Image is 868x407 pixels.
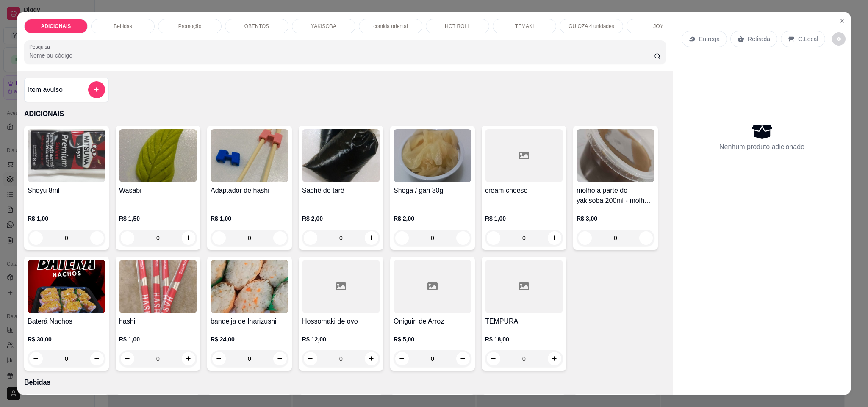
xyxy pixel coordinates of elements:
[273,231,287,245] button: increase-product-quantity
[121,352,134,365] button: decrease-product-quantity
[29,231,43,245] button: decrease-product-quantity
[212,231,226,245] button: decrease-product-quantity
[485,186,563,196] h4: cream cheese
[304,352,317,365] button: decrease-product-quantity
[578,231,592,245] button: decrease-product-quantity
[639,231,653,245] button: increase-product-quantity
[28,186,105,196] h4: Shoyu 8ml
[119,186,197,196] h4: Wasabi
[445,23,470,30] p: HOT ROLL
[119,335,197,343] p: R$ 1,00
[719,142,804,152] p: Nenhum produto adicionado
[304,231,317,245] button: decrease-product-quantity
[373,23,408,30] p: comida oriental
[29,51,654,60] input: Pesquisa
[394,186,471,196] h4: Shoga / gari 30g
[394,214,471,223] p: R$ 2,00
[211,260,288,313] img: product-image
[28,260,105,313] img: product-image
[211,129,288,182] img: product-image
[302,335,380,343] p: R$ 12,00
[395,231,409,245] button: decrease-product-quantity
[365,352,378,365] button: increase-product-quantity
[456,231,470,245] button: increase-product-quantity
[28,129,105,182] img: product-image
[41,23,71,30] p: ADICIONAIS
[212,352,226,365] button: decrease-product-quantity
[548,352,561,365] button: increase-product-quantity
[798,35,818,43] p: C.Local
[394,129,471,182] img: product-image
[119,214,197,223] p: R$ 1,50
[515,23,534,30] p: TEMAKI
[577,214,654,223] p: R$ 3,00
[114,23,132,30] p: Bebidas
[568,23,614,30] p: GUIOZA 4 unidades
[832,32,846,46] button: decrease-product-quantity
[485,214,563,223] p: R$ 1,00
[24,109,666,119] p: ADICIONAIS
[273,352,287,365] button: increase-product-quantity
[211,186,288,196] h4: Adaptador de hashi
[244,23,269,30] p: OBENTOS
[90,231,104,245] button: increase-product-quantity
[211,335,288,343] p: R$ 24,00
[394,316,471,327] h4: Oniguiri de Arroz
[121,231,134,245] button: decrease-product-quantity
[29,352,43,365] button: decrease-product-quantity
[90,352,104,365] button: increase-product-quantity
[456,352,470,365] button: increase-product-quantity
[28,335,105,343] p: R$ 30,00
[395,352,409,365] button: decrease-product-quantity
[88,81,105,98] button: add-separate-item
[548,231,561,245] button: increase-product-quantity
[577,186,654,206] h4: molho a parte do yakisoba 200ml - molho yakisoba
[302,129,380,182] img: product-image
[211,214,288,223] p: R$ 1,00
[24,377,666,388] p: Bebidas
[485,316,563,327] h4: TEMPURA
[487,352,500,365] button: decrease-product-quantity
[485,335,563,343] p: R$ 18,00
[119,316,197,327] h4: hashi
[365,231,378,245] button: increase-product-quantity
[182,352,195,365] button: increase-product-quantity
[302,186,380,196] h4: Sachê de tarê
[28,214,105,223] p: R$ 1,00
[178,23,202,30] p: Promoção
[835,14,849,28] button: Close
[577,129,654,182] img: product-image
[29,43,53,50] label: Pesquisa
[653,23,663,30] p: JOY
[394,335,471,343] p: R$ 5,00
[748,35,770,43] p: Retirada
[119,129,197,182] img: product-image
[302,214,380,223] p: R$ 2,00
[211,316,288,327] h4: bandeija de Inarizushi
[182,231,195,245] button: increase-product-quantity
[28,316,105,327] h4: Baterá Nachos
[302,316,380,327] h4: Hossomaki de ovo
[487,231,500,245] button: decrease-product-quantity
[699,35,720,43] p: Entrega
[311,23,336,30] p: YAKISOBA
[119,260,197,313] img: product-image
[28,85,63,95] h4: Item avulso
